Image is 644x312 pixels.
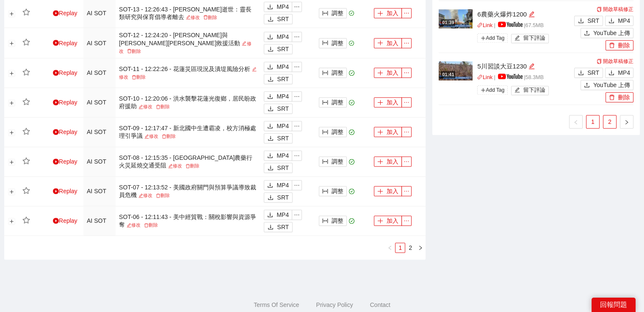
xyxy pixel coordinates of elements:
button: downloadSRT [264,222,293,232]
button: downloadMP4 [264,210,292,220]
a: Replay [53,69,77,76]
span: play-circle [53,40,59,46]
span: SRT [277,74,289,84]
li: 1 [395,243,405,253]
li: 上一頁 [385,243,395,253]
span: ellipsis [292,4,301,10]
div: AI SOT [87,68,112,77]
div: SOT-10 - 12:20:06 - 洪水襲擊花蓮光復鄉，居民盼政府援助 [119,95,257,110]
button: downloadSRT [574,16,603,26]
button: downloadMP4 [264,62,292,72]
span: star [22,38,30,46]
a: 修改 [166,163,184,168]
li: 2 [405,243,415,253]
div: SOT-09 - 12:17:47 - 新北國中生遭霸凌，校方消極處理引爭議 [119,124,257,140]
span: ellipsis [402,99,411,105]
span: check-circle [349,129,354,135]
a: 修改 [119,67,257,79]
a: 刪除 [184,163,201,168]
a: 刪除 [130,74,147,79]
span: ellipsis [402,159,411,164]
span: copy [597,59,602,64]
span: left [387,245,392,250]
a: 開啟草稿修正 [597,6,633,12]
button: ellipsis [401,156,412,167]
div: AI SOT [87,8,112,18]
span: ellipsis [402,10,411,16]
span: delete [162,134,166,139]
span: SRT [277,44,289,54]
span: delete [156,104,160,109]
span: MP4 [276,32,289,41]
button: 展開行 [8,100,15,107]
span: SRT [277,14,289,24]
span: download [267,182,273,189]
a: Replay [53,158,77,165]
button: ellipsis [292,32,302,42]
div: 5川習談大豆1230 [477,61,572,71]
span: download [608,70,614,77]
button: downloadMP4 [605,16,633,26]
span: star [22,98,30,106]
a: linkLink [477,22,492,28]
span: download [267,153,273,159]
span: ellipsis [292,153,301,159]
button: ellipsis [292,62,302,72]
span: plus [377,218,383,224]
span: SRT [277,134,289,143]
span: edit [528,63,535,69]
a: 1 [586,115,599,128]
button: ellipsis [292,91,302,101]
span: download [267,212,273,219]
span: column-width [322,218,328,224]
span: edit [138,193,143,198]
span: column-width [322,40,328,47]
span: download [268,46,274,53]
span: ellipsis [292,34,301,40]
span: link [477,74,483,80]
button: column-width調整 [319,216,347,226]
span: MP4 [276,210,289,219]
span: plus [377,99,383,106]
a: Contact [370,301,390,308]
span: right [418,245,423,250]
span: upload [584,82,590,89]
span: edit [144,134,149,139]
span: Add Tag [477,33,508,43]
span: delete [185,164,190,168]
span: ellipsis [292,64,301,70]
span: link [477,22,483,28]
button: downloadMP4 [605,68,633,78]
button: downloadMP4 [264,121,292,131]
button: ellipsis [401,186,412,196]
button: ellipsis [292,180,302,190]
a: 刪除 [154,193,171,198]
button: downloadSRT [264,14,293,24]
button: column-width調整 [319,8,347,18]
span: YouTube 上傳 [593,28,630,38]
button: edit留下評論 [511,34,549,43]
span: star [22,157,30,165]
li: 上一頁 [569,115,583,129]
span: download [267,123,273,130]
a: 開啟草稿修正 [597,58,633,64]
span: ellipsis [292,93,301,99]
span: SRT [587,16,599,25]
a: 刪除 [154,104,171,109]
a: 刪除 [160,134,177,139]
span: upload [584,30,590,37]
span: ellipsis [402,218,411,224]
span: column-width [322,159,328,165]
span: play-circle [53,218,59,224]
div: SOT-06 - 12:11:43 - 美中經貿戰：關稅影響與資源爭奪 [119,213,257,228]
a: 2 [603,115,616,128]
span: ellipsis [292,182,301,188]
span: download [268,16,274,23]
div: SOT-13 - 12:26:43 - [PERSON_NAME]逝世：靈長類研究與保育倡導者離去 [119,5,257,21]
div: 編輯 [528,61,535,71]
a: 刪除 [125,49,143,54]
button: ellipsis [401,38,412,48]
a: 2 [406,243,415,252]
button: downloadSRT [264,133,293,143]
span: edit [514,35,520,41]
